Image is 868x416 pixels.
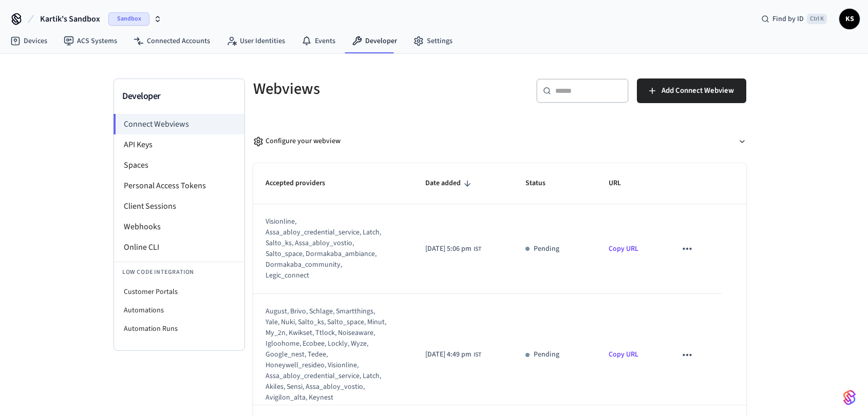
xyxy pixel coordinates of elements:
div: Asia/Calcutta [425,244,481,254]
span: Sandbox [108,12,149,26]
li: Webhooks [114,216,244,237]
li: Automations [114,301,244,320]
span: Status [525,175,559,191]
a: Copy URL [609,349,638,360]
li: Spaces [114,155,244,175]
a: Copy URL [609,244,638,254]
span: KS [840,10,859,28]
h3: Developer [122,89,236,104]
li: Low Code Integration [114,262,244,283]
a: User Identities [218,32,293,50]
span: Date added [425,175,474,191]
li: API Keys [114,134,244,155]
span: IST [474,350,481,360]
a: Events [293,32,344,50]
span: IST [474,245,481,254]
a: ACS Systems [55,32,125,50]
li: Automation Runs [114,320,244,338]
img: SeamLogoGradient.69752ec5.svg [843,389,856,406]
div: Asia/Calcutta [425,349,481,360]
li: Client Sessions [114,196,244,216]
button: Configure your webview [253,128,746,155]
button: KS [839,9,860,29]
span: [DATE] 5:06 pm [425,244,471,254]
div: Configure your webview [253,136,341,147]
span: Accepted providers [266,175,338,191]
span: [DATE] 4:49 pm [425,349,471,360]
a: Settings [405,32,461,50]
p: Pending [534,244,559,254]
li: Customer Portals [114,283,244,301]
li: Personal Access Tokens [114,175,244,196]
a: Developer [344,32,405,50]
a: Devices [2,32,55,50]
h5: Webviews [253,78,494,100]
li: Online CLI [114,237,244,257]
span: Find by ID [772,14,804,24]
span: Ctrl K [807,14,827,24]
div: august, brivo, schlage, smartthings, yale, nuki, salto_ks, salto_space, minut, my_2n, kwikset, tt... [266,306,387,403]
a: Connected Accounts [125,32,218,50]
span: URL [609,175,634,191]
li: Connect Webviews [114,114,244,134]
span: Add Connect Webview [662,84,734,97]
div: Find by IDCtrl K [753,10,835,28]
p: Pending [534,349,559,360]
button: Add Connect Webview [637,78,746,103]
span: Kartik's Sandbox [40,13,100,25]
div: visionline, assa_abloy_credential_service, latch, salto_ks, assa_abloy_vostio, salto_space, dorma... [266,216,387,281]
